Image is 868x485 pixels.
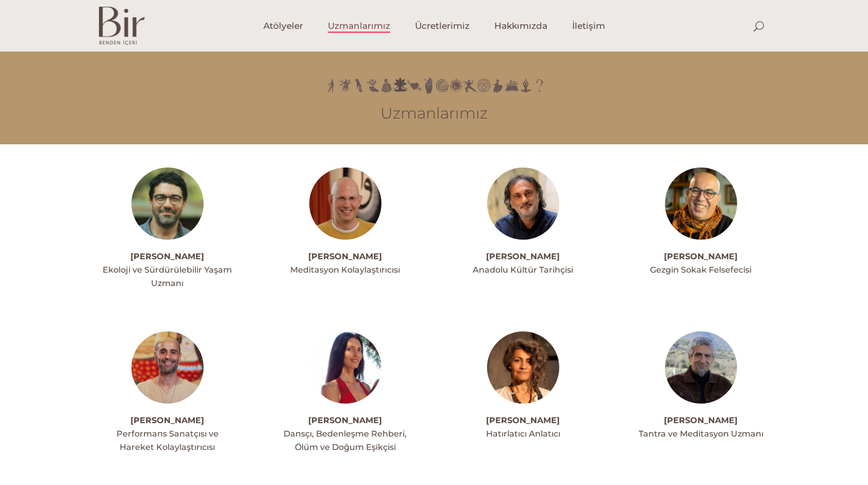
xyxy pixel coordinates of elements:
a: [PERSON_NAME] [486,415,560,425]
a: [PERSON_NAME] [664,252,738,261]
span: Ücretlerimiz [415,20,470,32]
span: Tantra ve Meditasyon Uzmanı [639,429,763,439]
h3: Uzmanlarımız [99,104,769,123]
img: alinakiprofil--300x300.jpg [665,168,737,240]
a: [PERSON_NAME] [130,415,204,425]
span: Atölyeler [263,20,303,32]
img: arbilprofilfoto-300x300.jpg [487,331,559,404]
span: Meditasyon Kolaylaştırıcısı [290,265,400,275]
span: İletişim [572,20,605,32]
span: Uzmanlarımız [328,20,390,32]
img: Koray_Arham_Mincinozlu_002_copy-300x300.jpg [665,331,737,404]
img: alperakprofil-300x300.jpg [131,331,204,404]
span: Hakkımızda [494,20,547,32]
a: [PERSON_NAME] [664,415,738,425]
span: Performans Sanatçısı ve Hareket Kolaylaştırıcısı [116,429,219,452]
a: [PERSON_NAME] [486,252,560,261]
img: Ali_Canip_Olgunlu_003_copy-300x300.jpg [487,168,559,240]
img: meditasyon-ahmet-1-300x300.jpg [309,168,381,240]
img: ahmetacarprofil--300x300.jpg [131,168,204,240]
a: [PERSON_NAME] [308,415,382,425]
img: amberprofil1-300x300.jpg [309,331,381,404]
span: Ekoloji ve Sürdürülebilir Yaşam Uzmanı [103,265,232,288]
span: Dansçı, Bedenleşme Rehberi, Ölüm ve Doğum Eşikçisi [283,429,407,452]
span: Gezgin Sokak Felsefecisi [650,265,752,275]
a: [PERSON_NAME] [130,252,204,261]
a: [PERSON_NAME] [308,252,382,261]
span: Hatırlatıcı Anlatıcı [486,429,560,439]
span: Anadolu Kültür Tarihçisi [473,265,573,275]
